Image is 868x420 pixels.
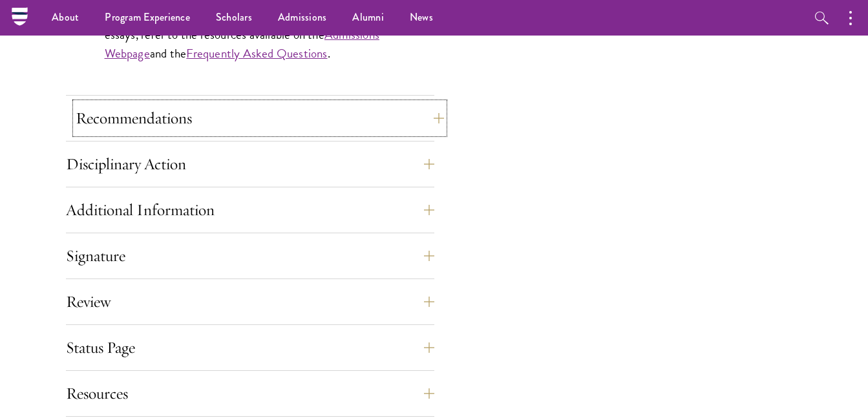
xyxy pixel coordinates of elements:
[105,25,379,63] a: Admissions Webpage
[186,44,327,63] a: Frequently Asked Questions
[66,332,434,363] button: Status Page
[66,378,434,409] button: Resources
[66,149,434,180] button: Disciplinary Action
[66,194,434,226] button: Additional Information
[66,240,434,271] button: Signature
[76,103,444,134] button: Recommendations
[66,286,434,317] button: Review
